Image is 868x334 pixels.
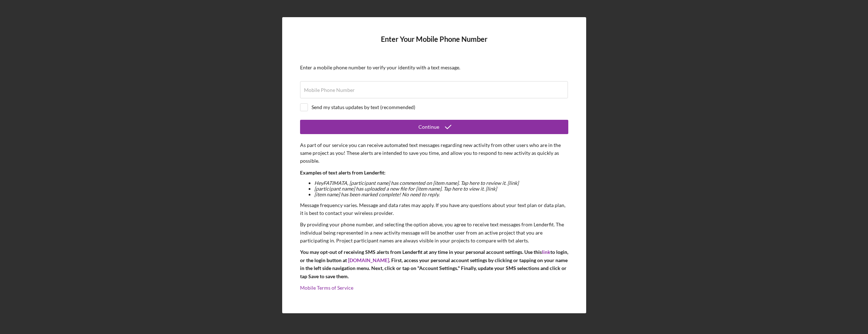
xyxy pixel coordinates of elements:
[300,120,568,134] button: Continue
[348,257,389,263] a: [DOMAIN_NAME]
[314,192,568,197] li: [item name] has been marked complete! No need to reply.
[312,104,415,110] div: Send my status updates by text (recommended)
[300,201,568,217] p: Message frequency varies. Message and data rates may apply. If you have any questions about your ...
[542,249,550,255] a: link
[300,169,568,177] p: Examples of text alerts from Lenderfit:
[300,221,568,245] p: By providing your phone number, and selecting the option above, you agree to receive text message...
[314,180,568,186] li: Hey FATIMATA , [participant name] has commented on [item name]. Tap here to review it. [link]
[304,87,355,93] label: Mobile Phone Number
[300,141,568,165] p: As part of our service you can receive automated text messages regarding new activity from other ...
[418,120,439,134] div: Continue
[300,65,568,70] div: Enter a mobile phone number to verify your identity with a text message.
[314,186,568,192] li: [participant name] has uploaded a new file for [item name]. Tap here to view it. [link]
[300,285,353,291] a: Mobile Terms of Service
[300,35,568,54] h4: Enter Your Mobile Phone Number
[300,248,568,280] p: You may opt-out of receiving SMS alerts from Lenderfit at any time in your personal account setti...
